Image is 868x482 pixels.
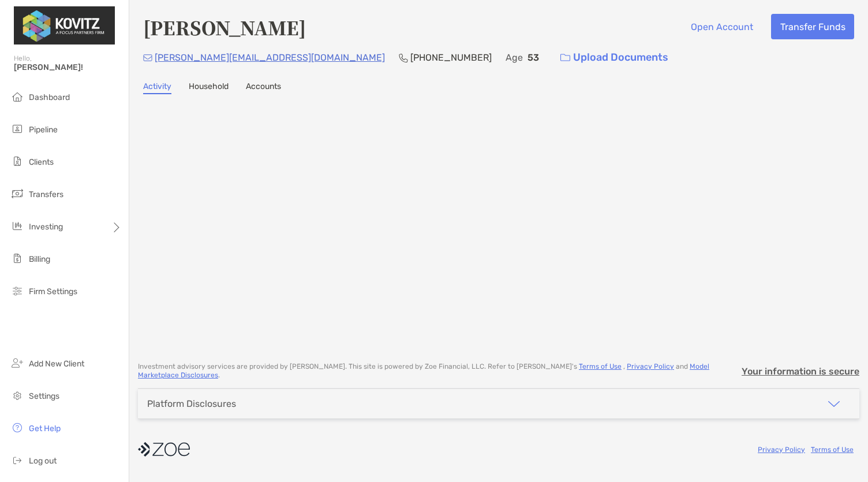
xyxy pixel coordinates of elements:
[29,190,63,199] span: Transfers
[10,284,24,298] img: firm-settings icon
[10,388,24,402] img: settings icon
[189,81,229,94] a: Household
[29,254,50,264] span: Billing
[29,287,77,296] span: Firm Settings
[143,54,152,61] img: Email Icon
[10,90,24,103] img: dashboard icon
[742,366,859,377] p: Your information is secure
[579,362,622,370] a: Terms of Use
[10,187,24,201] img: transfers icon
[627,362,674,370] a: Privacy Policy
[399,53,408,62] img: Phone Icon
[771,14,854,39] button: Transfer Funds
[10,251,24,265] img: billing icon
[10,154,24,168] img: clients icon
[29,125,58,135] span: Pipeline
[147,398,236,409] div: Platform Disclosures
[410,50,492,65] p: [PHONE_NUMBER]
[560,54,570,62] img: button icon
[29,222,63,232] span: Investing
[811,446,854,454] a: Terms of Use
[10,122,24,136] img: pipeline icon
[138,436,190,462] img: company logo
[29,92,70,102] span: Dashboard
[138,362,738,380] p: Investment advisory services are provided by [PERSON_NAME] . This site is powered by Zoe Financia...
[29,359,84,369] span: Add New Client
[527,50,539,65] p: 53
[143,14,306,40] h4: [PERSON_NAME]
[14,5,115,46] img: Zoe Logo
[29,456,57,466] span: Log out
[10,453,24,467] img: logout icon
[155,50,385,65] p: [PERSON_NAME][EMAIL_ADDRESS][DOMAIN_NAME]
[14,62,122,72] span: [PERSON_NAME]!
[246,81,281,94] a: Accounts
[682,14,762,39] button: Open Account
[143,81,171,94] a: Activity
[506,50,523,65] p: Age
[827,397,841,411] img: icon arrow
[758,446,805,454] a: Privacy Policy
[10,421,24,435] img: get-help icon
[138,362,709,379] a: Model Marketplace Disclosures
[10,219,24,233] img: investing icon
[29,424,61,433] span: Get Help
[29,157,54,167] span: Clients
[10,356,24,370] img: add_new_client icon
[553,45,676,70] a: Upload Documents
[29,391,59,401] span: Settings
